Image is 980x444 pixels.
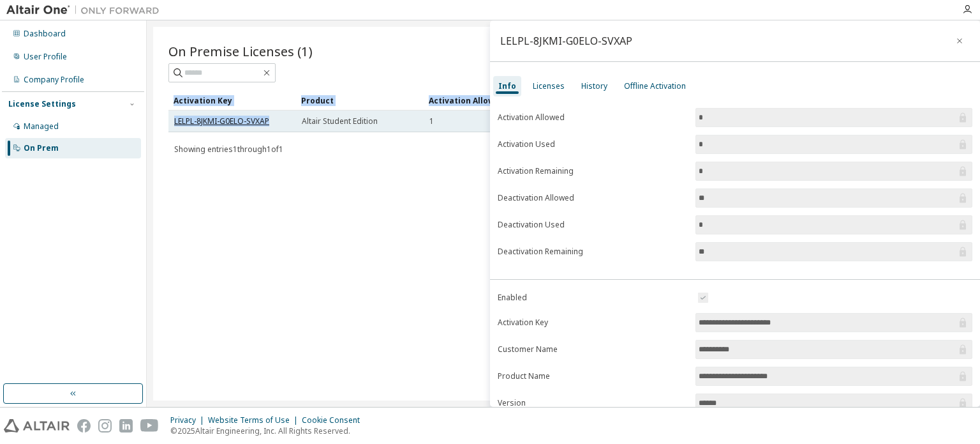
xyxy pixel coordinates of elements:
[174,144,283,155] span: Showing entries 1 through 1 of 1
[24,143,59,153] div: On Prem
[208,415,302,425] div: Website Terms of Use
[500,36,632,46] div: LELPL-8JKMI-G0ELO-SVXAP
[168,42,313,60] span: On Premise Licenses (1)
[498,398,688,408] label: Version
[498,112,688,123] label: Activation Allowed
[24,75,84,85] div: Company Profile
[77,419,91,433] img: facebook.svg
[302,415,367,425] div: Cookie Consent
[498,293,688,303] label: Enabled
[498,139,688,149] label: Activation Used
[4,419,70,433] img: altair_logo.svg
[301,90,419,111] div: Product
[6,4,166,17] img: Altair One
[498,318,688,328] label: Activation Key
[624,81,686,91] div: Offline Activation
[429,116,434,126] span: 1
[498,371,688,381] label: Product Name
[174,90,291,111] div: Activation Key
[498,81,516,91] div: Info
[498,193,688,203] label: Deactivation Allowed
[140,419,159,433] img: youtube.svg
[498,344,688,355] label: Customer Name
[170,415,208,425] div: Privacy
[302,116,378,126] span: Altair Student Edition
[119,419,133,433] img: linkedin.svg
[498,220,688,230] label: Deactivation Used
[174,116,269,126] a: LELPL-8JKMI-G0ELO-SVXAP
[98,419,112,433] img: instagram.svg
[170,425,367,436] p: © 2025 Altair Engineering, Inc. All Rights Reserved.
[533,81,565,91] div: Licenses
[498,166,688,176] label: Activation Remaining
[581,81,607,91] div: History
[498,247,688,257] label: Deactivation Remaining
[429,90,546,111] div: Activation Allowed
[8,99,76,109] div: License Settings
[24,29,66,39] div: Dashboard
[24,52,67,62] div: User Profile
[24,121,59,132] div: Managed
